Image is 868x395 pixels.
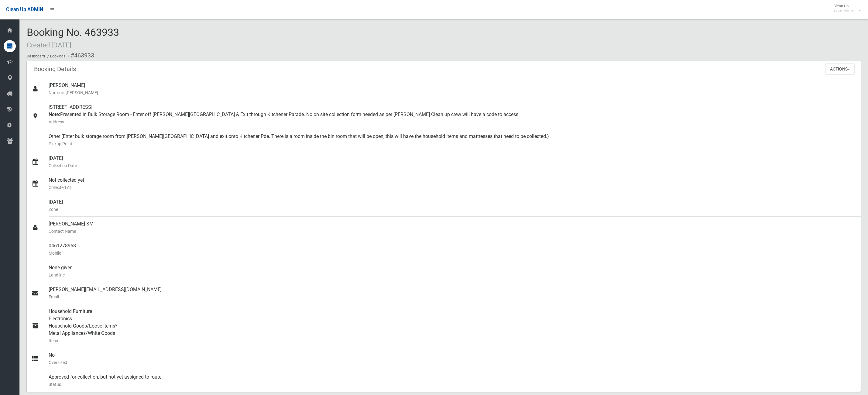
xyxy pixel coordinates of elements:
small: Contact Name [49,228,856,235]
strong: Note: [49,112,60,117]
div: [PERSON_NAME] [49,78,856,100]
small: Name of [PERSON_NAME] [49,89,856,96]
small: Items [49,337,856,344]
small: Created [DATE] [27,41,71,49]
div: [PERSON_NAME][EMAIL_ADDRESS][DOMAIN_NAME] [49,282,856,304]
small: Super Admin [833,8,854,13]
small: Oversized [49,359,856,366]
div: 0461278968 [49,239,856,260]
small: Status [49,381,856,388]
div: [PERSON_NAME] SM [49,217,856,239]
small: Landline [49,271,856,279]
div: None given [49,260,856,282]
a: [PERSON_NAME][EMAIL_ADDRESS][DOMAIN_NAME]Email [27,282,861,304]
div: No [49,348,856,370]
small: Mobile [49,249,856,257]
small: Email [49,293,856,301]
button: Actions [825,64,855,75]
div: Other (Enter bulk storage room from [PERSON_NAME][GEOGRAPHIC_DATA] and exit onto Kitchener Pde. T... [49,129,856,151]
span: Booking No. 463933 [27,26,119,50]
div: Household Furniture Electronics Household Goods/Loose Items* Metal Appliances/White Goods [49,304,856,348]
div: [DATE] [49,151,856,173]
header: Booking Details [27,63,83,75]
small: Collection Date [49,162,856,169]
div: Not collected yet [49,173,856,195]
a: Dashboard [27,54,45,58]
div: Approved for collection, but not yet assigned to route [49,370,856,392]
span: Clean Up [830,4,860,13]
div: [DATE] [49,195,856,217]
small: Collected At [49,184,856,191]
small: Zone [49,206,856,213]
span: Clean Up ADMIN [6,7,43,12]
small: Pickup Point [49,140,856,147]
small: Address [49,118,856,125]
a: Bookings [50,54,65,58]
div: [STREET_ADDRESS] Presented in Bulk Storage Room - Enter off [PERSON_NAME][GEOGRAPHIC_DATA] & Exit... [49,100,856,129]
li: #463933 [66,50,94,61]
